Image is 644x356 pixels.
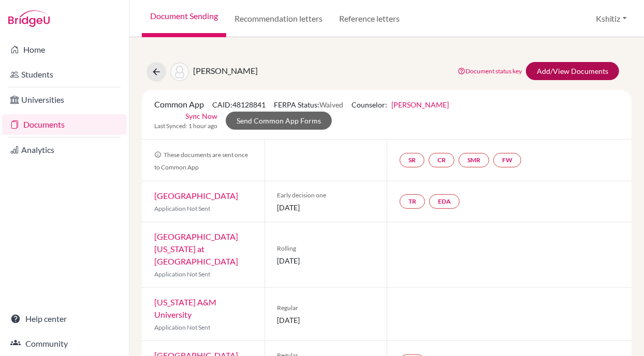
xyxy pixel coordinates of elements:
span: CAID: 48128841 [212,100,266,109]
a: Home [2,39,127,60]
a: SMR [459,153,489,167]
a: Send Common App Forms [226,112,332,130]
a: Help center [2,308,127,329]
span: Application Not Sent [154,205,210,212]
a: TR [400,194,425,209]
span: Application Not Sent [154,323,210,331]
a: Sync Now [185,111,217,121]
a: Add/View Documents [526,62,619,80]
span: FERPA Status: [274,100,343,109]
a: SR [400,153,425,167]
span: Counselor: [352,100,449,109]
span: Waived [319,100,343,109]
a: Students [2,64,127,85]
a: EDA [429,194,460,209]
span: [DATE] [277,202,375,213]
span: Common App [154,99,204,109]
span: Last Synced: 1 hour ago [154,121,217,131]
a: Universities [2,89,127,110]
span: Regular [277,303,375,313]
button: Kshitiz [591,9,632,28]
span: [PERSON_NAME] [193,66,258,75]
a: Analytics [2,140,127,160]
img: Bridge-U [8,10,50,27]
span: [DATE] [277,315,375,326]
a: [PERSON_NAME] [391,100,449,109]
a: Documents [2,114,127,135]
a: [GEOGRAPHIC_DATA] [154,191,238,200]
span: These documents are sent once to Common App [154,151,248,171]
span: Early decision one [277,191,375,200]
a: Community [2,333,127,354]
span: Rolling [277,244,375,253]
a: CR [429,153,455,167]
a: [GEOGRAPHIC_DATA][US_STATE] at [GEOGRAPHIC_DATA] [154,231,238,266]
a: Document status key [458,67,522,75]
a: FW [493,153,521,167]
span: Application Not Sent [154,270,210,278]
a: [US_STATE] A&M University [154,297,216,319]
span: [DATE] [277,255,375,266]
